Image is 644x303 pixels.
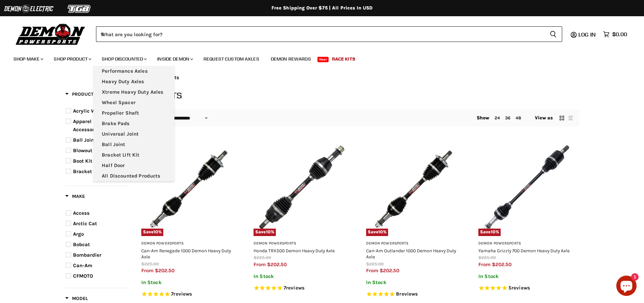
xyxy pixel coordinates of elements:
[558,115,565,121] button: grid view
[73,108,118,114] span: Acrylic Windshield
[516,115,521,120] a: 48
[73,220,97,227] span: Arctic Cat
[254,141,349,236] a: Honda TRX500 Demon Heavy Duty AxleSave10%
[93,76,174,87] a: Heavy Duty Axles
[136,110,579,126] nav: Collection utilities
[492,261,511,267] span: $202.50
[54,2,105,15] img: TGB Logo 2
[284,285,305,291] span: 7 reviews
[578,31,596,38] span: Log in
[136,90,579,101] h1: Products
[93,87,174,97] a: Xtreme Heavy Duty Axles
[136,75,579,80] nav: Breadcrumbs
[65,91,105,99] button: Filter by Product Type
[254,285,349,292] span: Rated 5.0 out of 5 stars 7 reviews
[73,252,101,258] span: Bombardier
[478,274,574,279] p: In Stock
[73,231,84,237] span: Argo
[511,285,530,291] span: reviews
[254,248,335,253] a: Honda TRX500 Demon Heavy Duty Axle
[544,26,562,42] button: Search
[378,229,383,234] span: 10
[152,52,197,66] a: Inside Demon
[65,91,105,97] span: Product Type
[478,141,574,236] img: Yamaha Grizzly 700 Demon Heavy Duty Axle
[508,285,530,291] span: 5 reviews
[73,158,92,164] span: Boot Kit
[366,241,462,246] h3: Demon Powersports
[141,267,153,274] span: from
[96,26,562,42] form: Product
[93,108,174,118] a: Propeller Shaft
[478,255,496,260] span: $225.00
[96,26,544,42] input: When autocomplete results are available use up and down arrows to review and enter to select
[286,285,305,291] span: reviews
[73,273,93,279] span: CFMOTO
[505,115,510,120] a: 36
[366,141,462,236] img: Can-Am Outlander 1000 Demon Heavy Duty Axle
[478,285,574,292] span: Rated 4.6 out of 5 stars 5 reviews
[73,168,110,174] span: Bracket Lift Kit
[93,139,174,150] a: Ball Joint
[491,229,496,234] span: 10
[93,66,174,181] ul: Main menu
[198,52,264,66] a: Request Custom Axles
[327,52,360,66] a: Race Kits
[73,137,96,143] span: Ball Joint
[65,193,85,202] button: Filter by Make
[366,248,456,259] a: Can-Am Outlander 1000 Demon Heavy Duty Axle
[93,160,174,171] a: Half Door
[3,2,54,15] img: Demon Electric Logo 2
[366,229,388,236] span: Save %
[254,241,349,246] h3: Demon Powersports
[317,57,329,62] span: New!
[478,141,574,236] a: Yamaha Grizzly 700 Demon Heavy Duty AxleSave10%
[535,115,553,121] span: View as
[254,255,271,260] span: $225.00
[477,115,490,121] span: Show
[478,261,491,267] span: from
[73,262,92,269] span: Can-Am
[93,66,174,76] a: Performance Axles
[366,267,378,274] span: from
[153,229,158,234] span: 10
[478,229,501,236] span: Save %
[141,241,237,246] h3: Demon Powersports
[495,115,500,120] a: 24
[171,291,192,297] span: 7 reviews
[141,141,237,236] a: Can-Am Renegade 1000 Demon Heavy Duty AxleSave10%
[155,267,174,274] span: $202.50
[254,261,266,267] span: from
[266,52,316,66] a: Demon Rewards
[141,280,237,285] p: In Stock
[575,31,600,38] a: Log in
[52,5,593,11] div: Free Shipping Over $75 | All Prices In USD
[366,261,384,266] span: $225.00
[141,261,159,266] span: $225.00
[73,118,101,133] span: Apparel & Accessories
[366,291,462,298] span: Rated 5.0 out of 5 stars 8 reviews
[141,229,164,236] span: Save %
[266,229,271,234] span: 10
[93,171,174,181] a: All Discounted Products
[73,241,90,248] span: Bobcat
[93,118,174,129] a: Brake Pads
[73,210,90,216] span: Access
[14,22,88,46] img: Demon Powersports
[93,129,174,139] a: Universal Joint
[8,49,625,66] ul: Main menu
[612,31,627,38] span: $0.00
[93,150,174,160] a: Bracket LIft Kit
[141,141,237,236] img: Can-Am Renegade 1000 Demon Heavy Duty Axle
[97,52,151,66] a: Shop Discounted
[173,291,192,297] span: reviews
[73,147,92,154] span: Blowout
[8,52,47,66] a: Shop Make
[380,267,399,274] span: $202.50
[366,141,462,236] a: Can-Am Outlander 1000 Demon Heavy Duty AxleSave10%
[65,296,88,301] span: Model
[366,280,462,285] p: In Stock
[567,115,574,121] button: list view
[254,229,276,236] span: Save %
[478,241,574,246] h3: Demon Powersports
